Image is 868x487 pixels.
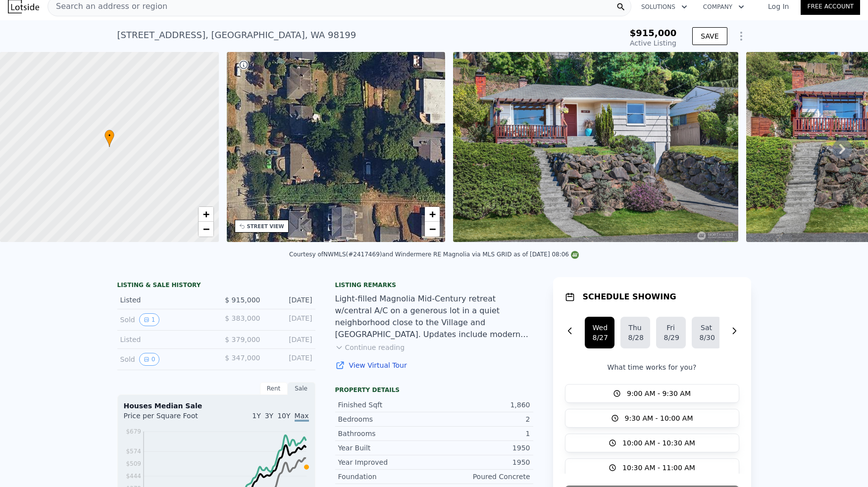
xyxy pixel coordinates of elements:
[247,223,284,230] div: STREET VIEW
[117,28,357,42] div: [STREET_ADDRESS] , [GEOGRAPHIC_DATA] , WA 98199
[628,333,642,342] div: 8/28
[692,317,721,348] button: Sat8/30
[117,281,315,291] div: LISTING & SALE HISTORY
[630,39,676,47] span: Active Listing
[126,460,141,467] tspan: $509
[48,0,167,12] span: Search an address or region
[288,382,315,395] div: Sale
[124,401,309,411] div: Houses Median Sale
[265,412,273,420] span: 3Y
[425,207,440,222] a: Zoom in
[625,413,693,423] span: 9:30 AM - 10:00 AM
[571,251,579,259] img: NWMLS Logo
[277,412,290,420] span: 10Y
[104,130,114,147] div: •
[225,314,260,322] span: $ 383,000
[289,251,579,258] div: Courtesy of NWMLS (#2417469) and Windermere RE Magnolia via MLS GRID as of [DATE] 08:06
[434,429,530,438] div: 1
[225,296,260,304] span: $ 915,000
[434,457,530,467] div: 1950
[338,443,434,453] div: Year Built
[120,313,208,326] div: Sold
[692,27,727,45] button: SAVE
[268,313,312,326] div: [DATE]
[664,333,678,342] div: 8/29
[139,313,160,326] button: View historical data
[338,429,434,438] div: Bathrooms
[429,208,436,220] span: +
[434,400,530,410] div: 1,860
[453,52,738,242] img: Sale: 167543126 Parcel: 97752059
[756,1,801,11] a: Log In
[139,353,160,366] button: View historical data
[335,281,533,289] div: Listing remarks
[126,473,141,480] tspan: $444
[335,342,405,352] button: Continue reading
[225,354,260,362] span: $ 347,000
[565,384,739,403] button: 9:00 AM - 9:30 AM
[627,389,691,398] span: 9:00 AM - 9:30 AM
[120,353,208,366] div: Sold
[700,333,714,342] div: 8/30
[199,207,213,222] a: Zoom in
[268,335,312,344] div: [DATE]
[260,382,288,395] div: Rent
[338,414,434,424] div: Bedrooms
[565,434,739,452] button: 10:00 AM - 10:30 AM
[565,458,739,477] button: 10:30 AM - 11:00 AM
[593,333,607,342] div: 8/27
[335,293,533,341] div: Light-filled Magnolia Mid-Century retreat w/central A/C on a generous lot in a quiet neighborhood...
[335,386,533,394] div: Property details
[434,414,530,424] div: 2
[338,472,434,482] div: Foundation
[338,457,434,467] div: Year Improved
[622,463,695,473] span: 10:30 AM - 11:00 AM
[268,353,312,366] div: [DATE]
[104,131,114,140] span: •
[120,335,208,344] div: Listed
[338,400,434,410] div: Finished Sqft
[565,409,739,428] button: 9:30 AM - 10:00 AM
[126,448,141,455] tspan: $574
[583,291,676,303] h1: SCHEDULE SHOWING
[425,222,440,237] a: Zoom out
[593,323,607,333] div: Wed
[434,443,530,453] div: 1950
[620,317,650,348] button: Thu8/28
[203,208,209,220] span: +
[664,323,678,333] div: Fri
[126,428,141,435] tspan: $679
[585,317,614,348] button: Wed8/27
[335,360,533,370] a: View Virtual Tour
[225,336,260,343] span: $ 379,000
[434,472,530,482] div: Poured Concrete
[731,26,751,46] button: Show Options
[120,295,208,305] div: Listed
[252,412,260,420] span: 1Y
[199,222,213,237] a: Zoom out
[268,295,312,305] div: [DATE]
[656,317,686,348] button: Fri8/29
[630,28,677,38] span: $915,000
[565,362,739,372] p: What time works for you?
[628,323,642,333] div: Thu
[124,411,216,427] div: Price per Square Foot
[622,438,695,448] span: 10:00 AM - 10:30 AM
[295,412,309,422] span: Max
[700,323,714,333] div: Sat
[203,223,209,235] span: −
[429,223,436,235] span: −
